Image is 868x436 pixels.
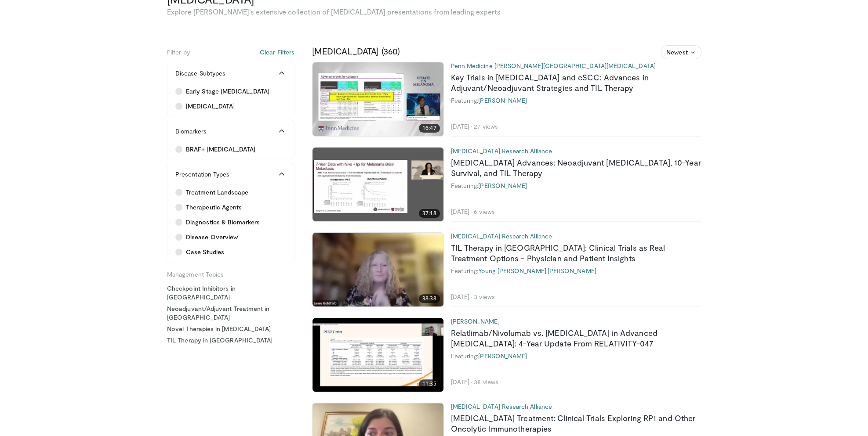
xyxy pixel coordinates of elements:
a: 16:47 [312,62,443,136]
span: 11:35 [419,379,440,388]
span: Diagnostics & Biomarkers [186,218,260,227]
a: Checkpoint Inhibitors in [GEOGRAPHIC_DATA] [167,284,294,302]
div: Featuring: [451,97,701,104]
a: TIL Therapy in [GEOGRAPHIC_DATA]: Clinical Trials as Real Treatment Options - Physician and Patie... [451,243,665,263]
p: Explore [PERSON_NAME]’s extensive collection of [MEDICAL_DATA] presentations from leading experts [167,7,701,17]
span: BRAF+ [MEDICAL_DATA] [186,145,255,154]
a: 37:18 [312,148,443,221]
li: 27 views [474,123,498,130]
a: [MEDICAL_DATA] Research Alliance [451,147,552,155]
img: 40ae443c-6eea-4527-8231-061d1a5f334c.620x360_q85_upscale.jpg [312,318,443,392]
a: [PERSON_NAME] [548,267,596,274]
a: [PERSON_NAME] [478,352,527,360]
span: [MEDICAL_DATA] [186,102,235,111]
a: [MEDICAL_DATA] Treatment: Clinical Trials Exploring RP1 and Other Oncolytic Immunotherapies [451,413,696,433]
button: Presentation Types [167,163,294,185]
a: 38:38 [312,233,443,306]
span: Early Stage [MEDICAL_DATA] [186,87,269,96]
a: Neoadjuvant/Adjuvant Treatment in [GEOGRAPHIC_DATA] [167,304,294,322]
li: 38 views [474,378,498,386]
a: Penn Medicine [PERSON_NAME][GEOGRAPHIC_DATA][MEDICAL_DATA] [451,62,656,69]
a: [PERSON_NAME] [451,317,500,325]
h5: Management Topics [167,267,294,279]
button: Newest [661,45,701,59]
li: 6 views [474,208,495,216]
button: Biomarkers [167,120,294,142]
li: 3 views [474,293,495,301]
a: [MEDICAL_DATA] Research Alliance [451,232,552,240]
span: 16:47 [419,124,440,133]
img: 1d04d5af-5e87-4a4d-863b-504030b3f7b2.620x360_q85_upscale.jpg [312,233,443,306]
div: Featuring: [451,352,701,360]
button: Disease Subtypes [167,62,294,84]
h5: Filter by [167,45,294,57]
li: [DATE] [451,378,472,386]
li: [DATE] [451,123,472,130]
button: Clear Filters [260,48,294,57]
a: [PERSON_NAME] [478,97,527,104]
a: Novel Therapies in [MEDICAL_DATA] [167,324,294,333]
a: Key Trials in [MEDICAL_DATA] and cSCC: Advances in Adjuvant/Neoadjuvant Strategies and TIL Therapy [451,72,649,93]
div: Featuring: , [451,267,701,275]
a: [MEDICAL_DATA] Advances: Neoadjuvant [MEDICAL_DATA], 10-Year Survival, and TIL Therapy [451,158,701,178]
li: [DATE] [451,293,472,301]
span: 38:38 [419,294,440,303]
span: Case Studies [186,248,224,256]
span: Treatment Landscape [186,188,248,197]
span: 37:18 [419,209,440,218]
img: ee7581b8-65d0-40ed-b062-1388231d7a30.620x360_q85_upscale.jpg [312,62,443,136]
li: [DATE] [451,208,472,216]
span: Therapeutic Agents [186,203,242,212]
a: TIL Therapy in [GEOGRAPHIC_DATA] [167,336,294,345]
span: Newest [666,48,687,57]
a: [MEDICAL_DATA] Research Alliance [451,403,552,410]
span: Disease Overview [186,233,238,241]
a: [PERSON_NAME] [478,182,527,189]
a: 11:35 [312,318,443,392]
div: Featuring: [451,182,701,190]
h3: [MEDICAL_DATA] [312,45,701,57]
a: Relatlimab/Nivolumab vs. [MEDICAL_DATA] in Advanced [MEDICAL_DATA]: 4-Year Update From RELATIVITY... [451,328,657,348]
img: 5eae3b4b-11e9-426f-9ad5-bb413fdd4d5a.620x360_q85_upscale.jpg [312,148,443,221]
a: Young [PERSON_NAME] [478,267,546,274]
